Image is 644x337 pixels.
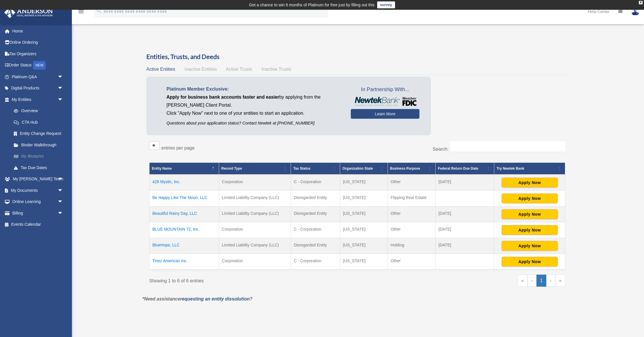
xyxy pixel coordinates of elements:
[436,175,494,191] td: [DATE]
[146,52,568,61] h3: Entities, Trusts, and Deeds
[149,275,353,285] div: Showing 1 to 6 of 6 entries
[166,120,342,127] p: Questions about your application status? Contact Newtek at [PHONE_NUMBER]
[249,1,375,8] div: Get a chance to win 6 months of Platinum for free just by filling out this
[8,105,69,117] a: Overview
[8,151,72,162] a: My Blueprint
[219,222,291,238] td: Corporation
[517,275,528,287] a: First
[502,225,558,235] button: Apply Now
[161,145,195,150] label: entries per page
[342,166,373,171] span: Organization State
[149,206,219,222] td: Beautiful Rainy Day, LLC
[166,109,342,117] p: Click "Apply Now" next to one of your entities to start an application.
[340,190,388,206] td: [US_STATE]
[149,190,219,206] td: Be Happy Like The Moon, LLC
[78,10,85,15] a: menu
[388,175,436,191] td: Other
[340,162,388,175] th: Organization State: Activate to sort
[293,166,310,171] span: Tax Status
[436,162,494,175] th: Federal Return Due Date: Activate to sort
[291,238,340,254] td: Disregarded Entity
[4,219,72,230] a: Events Calendar
[78,8,85,15] i: menu
[57,83,69,94] span: arrow_drop_down
[180,296,250,301] a: requesting an entity dissolution
[388,222,436,238] td: Other
[351,109,419,119] a: Learn More
[221,166,242,171] span: Record Type
[388,190,436,206] td: Flipping Real Estate
[4,185,72,196] a: My Documentsarrow_drop_down
[436,238,494,254] td: [DATE]
[388,238,436,254] td: Holding
[291,175,340,191] td: C - Corporation
[502,194,558,203] button: Apply Now
[351,85,419,94] span: In Partnership With...
[291,190,340,206] td: Disregarded Entity
[502,241,558,251] button: Apply Now
[4,173,72,185] a: My [PERSON_NAME] Teamarrow_drop_down
[494,162,565,175] th: Try Newtek Bank : Activate to sort
[219,175,291,191] td: Corporation
[166,85,342,93] p: Platinum Member Exclusive:
[4,60,72,71] a: Order StatusNEW
[57,185,69,196] span: arrow_drop_down
[33,61,46,70] div: NEW
[639,1,643,4] div: close
[149,238,219,254] td: BlueHope, LLC
[388,162,436,175] th: Business Purpose: Activate to sort
[57,94,69,106] span: arrow_drop_down
[219,190,291,206] td: Limited Liability Company (LLC)
[219,162,291,175] th: Record Type: Activate to sort
[4,25,72,37] a: Home
[4,196,72,208] a: Online Learningarrow_drop_down
[4,83,72,94] a: Digital Productsarrow_drop_down
[8,139,72,151] a: Binder Walkthrough
[497,165,556,172] div: Try Newtek Bank
[555,275,565,287] a: Last
[8,162,72,173] a: Tax Due Dates
[4,71,72,83] a: Platinum Q&Aarrow_drop_down
[4,94,72,105] a: My Entitiesarrow_drop_down
[146,67,175,72] span: Active Entities
[340,206,388,222] td: [US_STATE]
[502,257,558,267] button: Apply Now
[57,173,69,185] span: arrow_drop_down
[340,254,388,270] td: [US_STATE]
[502,209,558,219] button: Apply Now
[3,7,55,18] img: Anderson Advisors Platinum Portal
[388,206,436,222] td: Other
[291,162,340,175] th: Tax Status: Activate to sort
[4,37,72,48] a: Online Ordering
[96,8,102,14] i: search
[152,166,172,171] span: Entity Name
[354,97,417,106] img: NewtekBankLogoSM.png
[8,128,72,139] a: Entity Change Request
[8,116,72,128] a: CTA Hub
[57,196,69,208] span: arrow_drop_down
[57,71,69,83] span: arrow_drop_down
[388,254,436,270] td: Other
[149,175,219,191] td: 428 Mystic, Inc.
[291,254,340,270] td: C - Corporation
[390,166,420,171] span: Business Purpose
[502,178,558,187] button: Apply Now
[433,147,448,152] label: Search:
[291,206,340,222] td: Disregarded Entity
[149,162,219,175] th: Entity Name: Activate to invert sorting
[340,238,388,254] td: [US_STATE]
[546,275,555,287] a: Next
[4,48,72,60] a: Tax Organizers
[291,222,340,238] td: C - Corporation
[219,206,291,222] td: Limited Liability Company (LLC)
[631,7,640,16] img: User Pic
[226,67,252,72] span: Active Trusts
[149,222,219,238] td: BLUE MOUNTAIN 72, Inc.
[219,254,291,270] td: Corporation
[166,93,342,109] p: by applying from the [PERSON_NAME] Client Portal.
[438,166,478,171] span: Federal Return Due Date
[436,222,494,238] td: [DATE]
[262,67,291,72] span: Inactive Trusts
[166,95,279,99] span: Apply for business bank accounts faster and easier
